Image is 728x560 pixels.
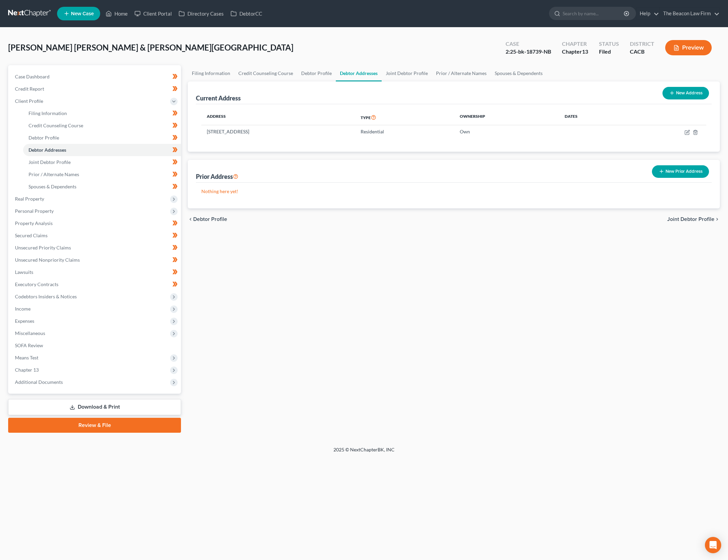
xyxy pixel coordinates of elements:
[15,257,80,263] span: Unsecured Nonpriority Claims
[23,119,181,132] a: Credit Counseling Course
[15,269,33,275] span: Lawsuits
[23,168,181,181] a: Prior / Alternate Names
[196,172,238,181] div: Prior Address
[454,125,559,138] td: Own
[599,48,619,56] div: Filed
[131,7,175,20] a: Client Portal
[15,74,50,79] span: Case Dashboard
[15,379,63,385] span: Additional Documents
[196,94,241,102] div: Current Address
[10,217,181,229] a: Property Analysis
[201,188,706,195] p: Nothing here yet!
[562,40,588,48] div: Chapter
[15,196,44,202] span: Real Property
[506,40,551,48] div: Case
[175,7,227,20] a: Directory Cases
[432,65,491,81] a: Prior / Alternate Names
[355,110,454,125] th: Type
[15,232,48,238] span: Secured Claims
[15,245,71,250] span: Unsecured Priority Claims
[662,87,709,99] button: New Address
[559,110,628,125] th: Dates
[599,40,619,48] div: Status
[29,147,66,153] span: Debtor Addresses
[506,48,551,56] div: 2:25-bk-18739-NB
[23,107,181,119] a: Filing Information
[8,418,181,433] a: Review & File
[170,446,558,459] div: 2025 © NextChapterBK, INC
[188,217,193,222] i: chevron_left
[188,217,227,222] button: chevron_left Debtor Profile
[15,208,54,214] span: Personal Property
[336,65,382,81] a: Debtor Addresses
[297,65,336,81] a: Debtor Profile
[10,242,181,254] a: Unsecured Priority Claims
[29,110,67,116] span: Filing Information
[23,156,181,168] a: Joint Debtor Profile
[491,65,547,81] a: Spouses & Dependents
[10,83,181,95] a: Credit Report
[562,48,588,56] div: Chapter
[10,254,181,266] a: Unsecured Nonpriority Claims
[10,229,181,242] a: Secured Claims
[15,306,31,312] span: Income
[15,330,45,336] span: Miscellaneous
[667,217,714,222] span: Joint Debtor Profile
[10,71,181,83] a: Case Dashboard
[630,48,654,56] div: CACB
[665,40,712,55] button: Preview
[201,125,355,138] td: [STREET_ADDRESS]
[382,65,432,81] a: Joint Debtor Profile
[29,159,71,165] span: Joint Debtor Profile
[10,278,181,291] a: Executory Contracts
[636,7,659,20] a: Help
[29,171,79,177] span: Prior / Alternate Names
[234,65,297,81] a: Credit Counseling Course
[563,7,625,20] input: Search by name...
[582,48,588,55] span: 13
[29,123,83,128] span: Credit Counseling Course
[15,220,53,226] span: Property Analysis
[15,98,43,104] span: Client Profile
[705,537,721,553] div: Open Intercom Messenger
[667,217,720,222] button: Joint Debtor Profile chevron_right
[188,65,234,81] a: Filing Information
[454,110,559,125] th: Ownership
[29,184,76,189] span: Spouses & Dependents
[15,318,34,324] span: Expenses
[23,181,181,193] a: Spouses & Dependents
[15,355,38,360] span: Means Test
[652,165,709,178] button: New Prior Address
[8,42,293,52] span: [PERSON_NAME] [PERSON_NAME] & [PERSON_NAME][GEOGRAPHIC_DATA]
[15,294,77,299] span: Codebtors Insiders & Notices
[227,7,266,20] a: DebtorCC
[193,217,227,222] span: Debtor Profile
[714,217,720,222] i: chevron_right
[15,367,39,373] span: Chapter 13
[71,11,94,16] span: New Case
[630,40,654,48] div: District
[23,144,181,156] a: Debtor Addresses
[29,135,59,141] span: Debtor Profile
[15,281,58,287] span: Executory Contracts
[23,132,181,144] a: Debtor Profile
[15,86,44,92] span: Credit Report
[15,342,43,348] span: SOFA Review
[102,7,131,20] a: Home
[660,7,720,20] a: The Beacon Law Firm
[201,110,355,125] th: Address
[10,339,181,352] a: SOFA Review
[8,399,181,415] a: Download & Print
[355,125,454,138] td: Residential
[10,266,181,278] a: Lawsuits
